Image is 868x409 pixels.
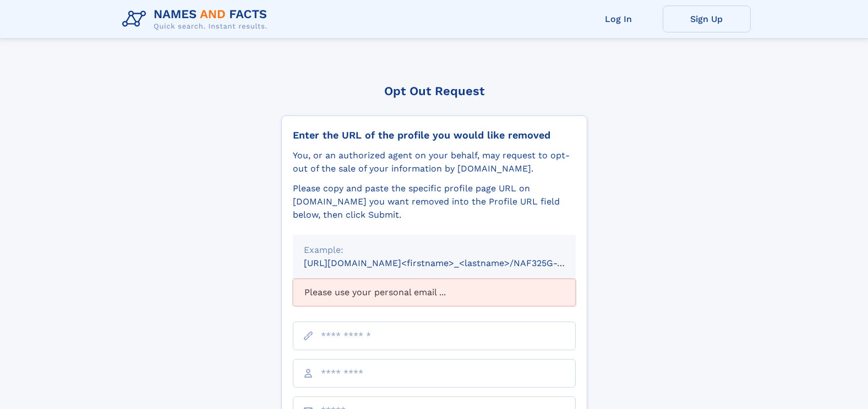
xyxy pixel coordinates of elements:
[118,4,276,34] img: Logo Names and Facts
[293,182,576,222] div: Please copy and paste the specific profile page URL on [DOMAIN_NAME] you want removed into the Pr...
[663,5,751,32] a: Sign Up
[293,279,576,306] div: Please use your personal email ...
[293,149,576,175] div: You, or an authorized agent on your behalf, may request to opt-out of the sale of your informatio...
[293,129,576,141] div: Enter the URL of the profile you would like removed
[304,258,597,268] small: [URL][DOMAIN_NAME]<firstname>_<lastname>/NAF325G-xxxxxxxx
[281,84,587,98] div: Opt Out Request
[304,244,565,257] div: Example:
[575,5,663,32] a: Log In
